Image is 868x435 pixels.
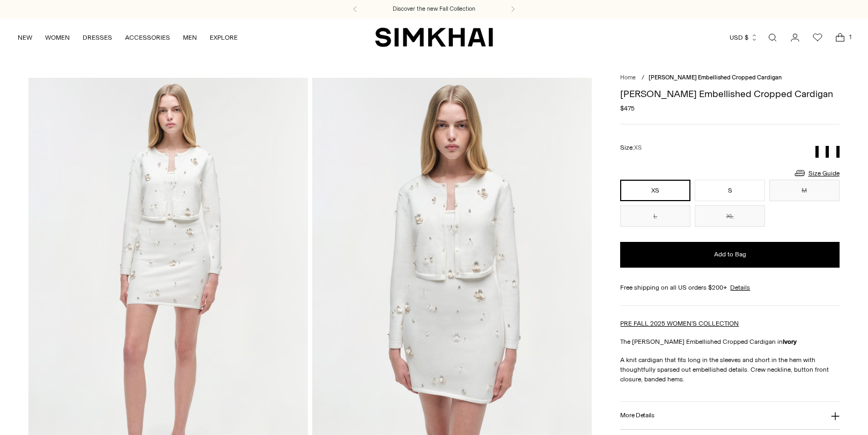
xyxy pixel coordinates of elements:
[620,402,839,429] button: More Details
[83,26,112,49] a: DRESSES
[620,74,636,81] a: Home
[210,26,238,49] a: EXPLORE
[375,27,493,48] a: SIMKHAI
[620,355,839,384] p: A knit cardigan that fits long in the sleeves and short in the hem with thoughtfully sparsed out ...
[730,283,750,292] a: Details
[714,250,746,259] span: Add to Bag
[793,166,840,180] a: Size Guide
[642,73,644,83] div: /
[45,26,70,49] a: WOMEN
[125,26,170,49] a: ACCESSORIES
[620,205,690,227] button: L
[783,338,797,345] strong: Ivory
[393,5,475,13] a: Discover the new Fall Collection
[829,27,851,48] a: Open cart modal
[845,32,855,42] span: 1
[762,27,783,48] a: Open search modal
[634,144,642,151] span: XS
[620,283,839,292] div: Free shipping on all US orders $200+
[620,104,635,113] span: $475
[183,26,197,49] a: MEN
[620,73,839,83] nav: breadcrumbs
[769,180,840,201] button: M
[784,27,806,48] a: Go to the account page
[695,180,765,201] button: S
[620,89,839,99] h1: [PERSON_NAME] Embellished Cropped Cardigan
[620,242,839,268] button: Add to Bag
[620,412,654,419] h3: More Details
[807,27,828,48] a: Wishlist
[620,180,690,201] button: XS
[730,26,758,49] button: USD $
[695,205,765,227] button: XL
[620,320,739,327] a: PRE FALL 2025 WOMEN'S COLLECTION
[649,74,782,81] span: [PERSON_NAME] Embellished Cropped Cardigan
[18,26,32,49] a: NEW
[620,143,642,153] label: Size:
[620,337,839,346] p: The [PERSON_NAME] Embellished Cropped Cardigan in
